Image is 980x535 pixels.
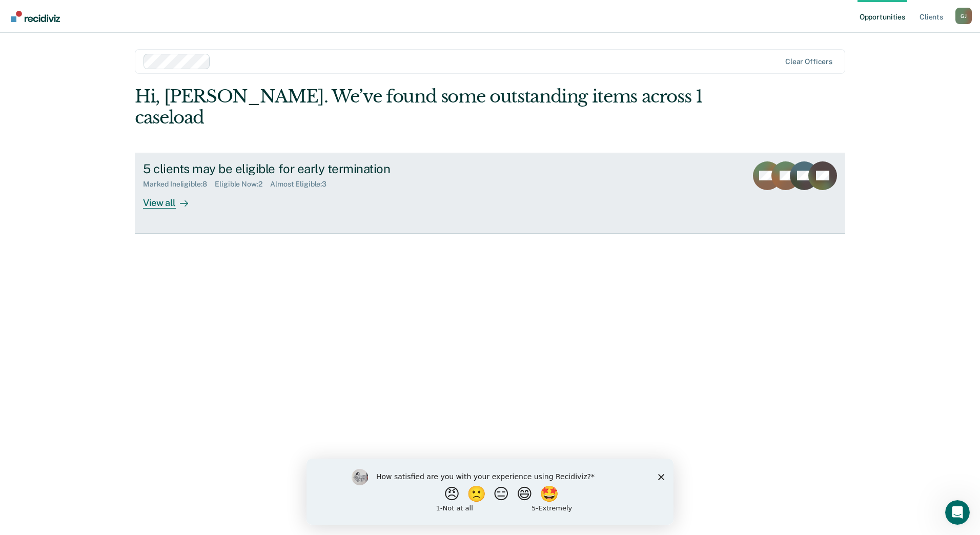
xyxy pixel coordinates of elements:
[215,180,270,189] div: Eligible Now : 2
[135,86,703,128] div: Hi, [PERSON_NAME]. We’ve found some outstanding items across 1 caseload
[945,500,970,525] iframe: Intercom live chat
[143,161,503,176] div: 5 clients may be eligible for early termination
[11,11,60,22] img: Recidiviz
[270,180,335,189] div: Almost Eligible : 3
[143,189,200,209] div: View all
[135,153,845,234] a: 5 clients may be eligible for early terminationMarked Ineligible:8Eligible Now:2Almost Eligible:3...
[955,8,972,24] button: Profile dropdown button
[307,459,673,525] iframe: Survey by Kim from Recidiviz
[955,8,972,24] div: G J
[143,180,215,189] div: Marked Ineligible : 8
[785,57,832,66] div: Clear officers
